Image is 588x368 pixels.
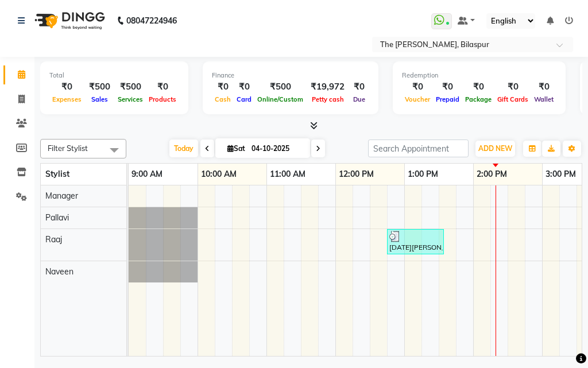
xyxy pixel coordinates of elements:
span: Pallavi [45,212,69,223]
div: ₹0 [146,80,179,94]
div: ₹0 [462,80,494,94]
span: Petty cash [309,95,347,103]
a: 12:00 PM [336,166,377,183]
a: 9:00 AM [129,166,165,183]
span: Online/Custom [254,95,306,103]
a: 10:00 AM [198,166,239,183]
img: logo [29,5,108,37]
span: Package [462,95,494,103]
div: ₹500 [254,80,306,94]
span: Gift Cards [494,95,531,103]
a: 3:00 PM [543,166,579,183]
div: ₹500 [84,80,115,94]
div: Total [49,71,179,80]
span: Sat [225,144,248,153]
span: Voucher [402,95,433,103]
div: ₹0 [234,80,254,94]
span: Raaj [45,234,62,245]
div: ₹0 [494,80,531,94]
div: ₹0 [349,80,369,94]
div: Redemption [402,71,556,80]
input: Search Appointment [368,140,469,157]
span: Today [169,140,198,157]
span: Stylist [45,169,69,179]
div: Finance [212,71,369,80]
div: ₹0 [531,80,556,94]
span: Filter Stylist [48,144,88,153]
a: 1:00 PM [405,166,441,183]
input: 2025-10-04 [248,140,305,157]
span: Products [146,95,179,103]
a: 11:00 AM [267,166,308,183]
a: 2:00 PM [474,166,510,183]
div: ₹0 [49,80,84,94]
div: ₹0 [433,80,462,94]
span: Due [350,95,368,103]
span: Services [115,95,146,103]
span: ADD NEW [478,144,512,153]
span: Prepaid [433,95,462,103]
span: Cash [212,95,234,103]
div: [DATE][PERSON_NAME], TK01, 12:45 PM-01:35 PM, Hair Essentials - Men Haircut Creative stylist,Hair... [388,231,443,253]
div: ₹0 [402,80,433,94]
span: Wallet [531,95,556,103]
b: 08047224946 [126,5,177,37]
span: Sales [88,95,111,103]
div: ₹500 [115,80,146,94]
div: ₹19,972 [306,80,349,94]
span: Expenses [49,95,84,103]
div: ₹0 [212,80,234,94]
button: ADD NEW [475,141,515,157]
span: Manager [45,191,78,201]
span: Naveen [45,266,73,277]
span: Card [234,95,254,103]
